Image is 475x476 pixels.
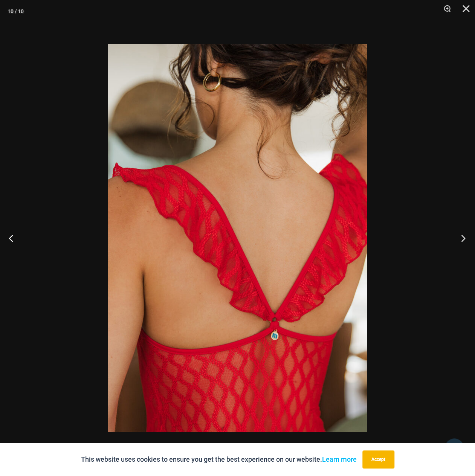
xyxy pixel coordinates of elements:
[322,455,357,463] a: Learn more
[108,44,367,432] img: Sometimes Red 587 Dress 07
[8,6,24,17] div: 10 / 10
[362,450,394,468] button: Accept
[81,454,357,465] p: This website uses cookies to ensure you get the best experience on our website.
[447,219,475,257] button: Next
